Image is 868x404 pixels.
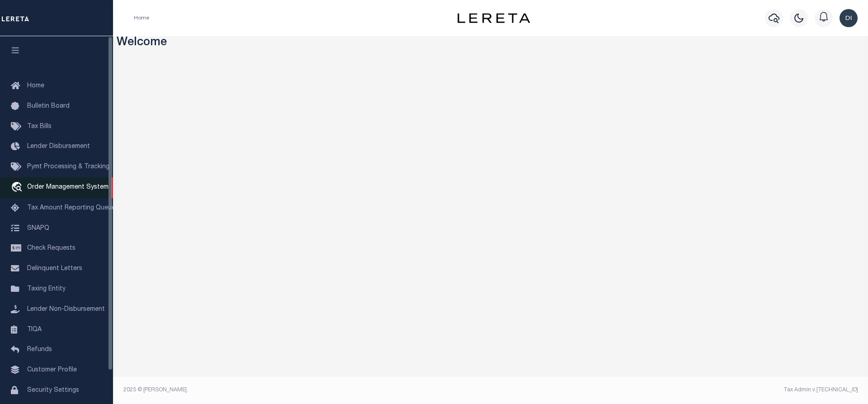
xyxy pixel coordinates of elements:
span: Tax Bills [27,124,52,130]
i: travel_explore [11,182,25,194]
span: Lender Non-Disbursement [27,306,105,313]
span: Customer Profile [27,367,77,373]
img: svg+xml;base64,PHN2ZyB4bWxucz0iaHR0cDovL3d3dy53My5vcmcvMjAwMC9zdmciIHBvaW50ZXItZXZlbnRzPSJub25lIi... [840,9,858,27]
span: Order Management System [27,184,108,190]
span: Pymt Processing & Tracking [27,164,109,170]
img: logo-dark.svg [458,13,530,23]
span: Check Requests [27,245,75,252]
span: SNAPQ [27,225,49,231]
div: Tax Admin v.[TECHNICAL_ID] [497,386,858,394]
span: Refunds [27,347,52,353]
span: Lender Disbursement [27,143,90,150]
span: Home [27,83,44,89]
span: Taxing Entity [27,286,66,292]
span: Tax Amount Reporting Queue [27,205,115,211]
span: Bulletin Board [27,103,70,109]
div: 2025 © [PERSON_NAME]. [117,386,491,394]
span: Security Settings [27,387,79,394]
span: TIQA [27,326,42,333]
li: Home [134,14,149,22]
span: Delinquent Letters [27,266,82,272]
h3: Welcome [117,36,865,50]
